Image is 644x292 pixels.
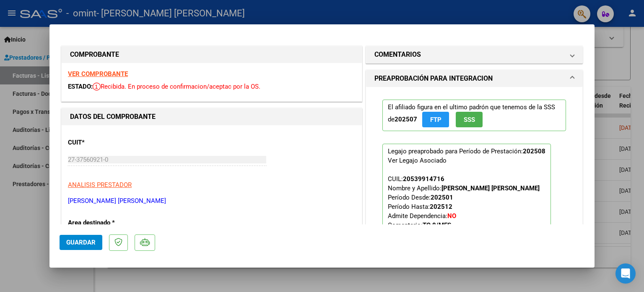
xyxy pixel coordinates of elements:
strong: DATOS DEL COMPROBANTE [70,113,156,121]
mat-expansion-panel-header: COMENTARIOS [366,46,582,63]
div: 20539914716 [403,174,444,184]
div: Ver Legajo Asociado [388,156,447,165]
button: SSS [456,112,483,127]
span: CUIL: Nombre y Apellido: Período Desde: Período Hasta: Admite Dependencia: [388,175,540,229]
button: Guardar [60,235,102,250]
strong: [PERSON_NAME] [PERSON_NAME] [441,184,540,192]
span: Guardar [66,239,96,246]
span: FTP [430,116,441,124]
strong: 202501 [431,194,453,201]
p: Legajo preaprobado para Período de Prestación: [382,144,551,255]
mat-expansion-panel-header: PREAPROBACIÓN PARA INTEGRACION [366,70,582,87]
strong: 202508 [523,147,545,155]
div: Open Intercom Messenger [615,263,636,284]
a: VER COMPROBANTE [68,70,128,78]
strong: COMPROBANTE [70,50,119,58]
span: Comentario: [388,221,451,229]
button: FTP [422,112,449,127]
p: CUIT [68,138,154,147]
strong: TO 8/MES [423,221,451,229]
span: Recibida. En proceso de confirmacion/aceptac por la OS. [93,83,260,90]
p: El afiliado figura en el ultimo padrón que tenemos de la SSS de [382,100,566,131]
p: [PERSON_NAME] [PERSON_NAME] [68,196,356,206]
strong: 202512 [430,203,452,210]
p: Area destinado * [68,218,154,228]
h1: PREAPROBACIÓN PARA INTEGRACION [374,74,493,84]
span: ESTADO: [68,83,93,90]
div: PREAPROBACIÓN PARA INTEGRACION [366,87,582,275]
span: ANALISIS PRESTADOR [68,181,132,189]
strong: 202507 [395,116,417,123]
strong: NO [447,212,456,220]
h1: COMENTARIOS [374,50,421,60]
span: SSS [464,116,475,124]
